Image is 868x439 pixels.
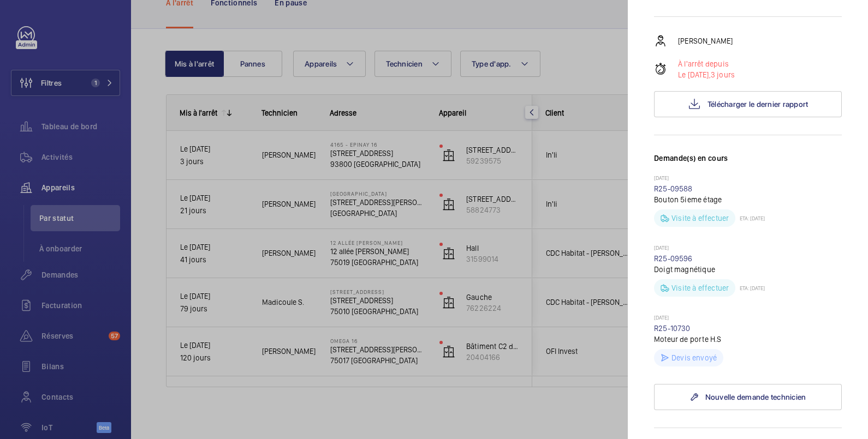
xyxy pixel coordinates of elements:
p: Visite à effectuer [671,213,729,224]
button: Télécharger le dernier rapport [654,91,842,117]
span: Télécharger le dernier rapport [708,100,808,109]
p: ETA: [DATE] [735,285,765,291]
p: 3 jours [678,69,735,80]
p: À l'arrêt depuis [678,58,735,69]
a: R25-10730 [654,324,691,333]
p: Moteur de porte H.S [654,334,842,345]
p: ETA: [DATE] [735,215,765,221]
p: Bouton 5ieme étage [654,194,842,205]
a: R25-09588 [654,184,693,193]
a: Nouvelle demande technicien [654,384,842,410]
p: [DATE] [654,244,842,253]
span: Le [DATE], [678,70,711,79]
p: Visite à effectuer [671,282,729,293]
p: [DATE] [654,314,842,323]
p: [PERSON_NAME] [678,35,733,46]
a: R25-09596 [654,254,693,263]
p: Devis envoyé [671,352,717,363]
p: Doigt magnétique [654,264,842,275]
h3: Demande(s) en cours [654,153,842,175]
p: [DATE] [654,175,842,183]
